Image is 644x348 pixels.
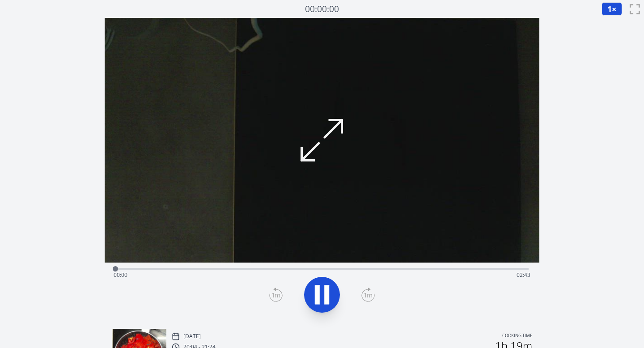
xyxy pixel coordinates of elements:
button: 1× [602,2,622,16]
a: 00:00:00 [305,3,339,16]
span: 02:43 [517,271,530,279]
p: Cooking time [502,332,532,340]
p: [DATE] [183,333,201,340]
span: 1 [607,4,612,14]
